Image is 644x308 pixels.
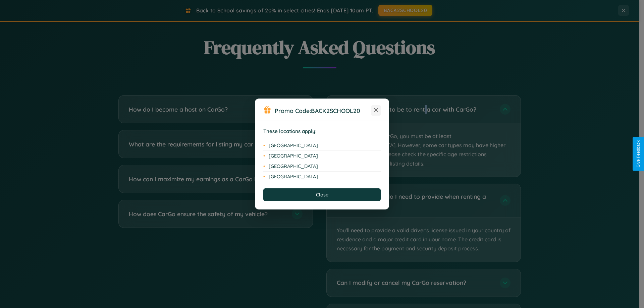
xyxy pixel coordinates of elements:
li: [GEOGRAPHIC_DATA] [263,161,381,172]
button: Close [263,188,381,201]
b: BACK2SCHOOL20 [311,107,360,114]
li: [GEOGRAPHIC_DATA] [263,151,381,161]
li: [GEOGRAPHIC_DATA] [263,140,381,151]
li: [GEOGRAPHIC_DATA] [263,172,381,182]
strong: These locations apply: [263,128,317,134]
h3: Promo Code: [275,107,371,114]
div: Give Feedback [636,140,641,168]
